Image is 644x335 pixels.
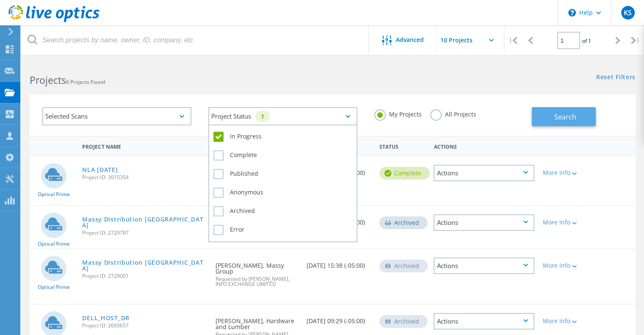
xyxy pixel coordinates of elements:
label: My Projects [374,109,422,117]
span: Project ID: 3015354 [82,175,207,180]
label: Complete [213,150,352,161]
div: [DATE] 09:29 (-05:00) [302,305,375,332]
div: Actions [429,138,539,154]
button: Search [532,107,596,126]
label: Anonymous [213,188,352,198]
a: DELL_HOST_DR [82,315,129,321]
span: Requested by [PERSON_NAME], INFO EXCHANGE LIMITED [216,277,298,287]
a: Reset Filters [596,74,636,81]
label: Archived [213,206,352,216]
svg: \n [568,9,576,17]
div: Archived [379,260,428,272]
span: Optical Prime [38,192,70,197]
a: NLA [DATE] [82,167,118,173]
span: Project ID: 2729787 [82,230,207,235]
span: Project ID: 2729001 [82,274,207,279]
a: Massy Distribution [GEOGRAPHIC_DATA] [82,260,207,271]
span: Optical Prime [38,241,70,246]
label: All Projects [430,109,476,117]
div: More Info [543,263,583,269]
div: Actions [434,214,534,231]
b: Projects [30,73,66,87]
label: In Progress [213,132,352,142]
input: Search projects by name, owner, ID, company, etc [21,25,369,55]
span: 6 Projects Found [66,78,105,86]
div: | [627,25,644,55]
div: [PERSON_NAME], Massy Group [211,249,302,295]
div: 1 [255,111,270,122]
div: More Info [543,318,583,324]
div: Complete [379,167,430,180]
span: of 1 [582,37,591,44]
div: | [504,25,522,55]
div: Actions [434,257,534,274]
div: Actions [434,313,534,329]
a: Massy Distribution [GEOGRAPHIC_DATA] [82,216,207,228]
label: Published [213,169,352,179]
div: Archived [379,216,428,229]
label: Error [213,225,352,235]
a: Live Optics Dashboard [8,18,100,24]
div: Status [375,138,430,154]
span: Advanced [396,37,424,43]
span: KS [624,9,632,16]
div: Actions [434,165,534,181]
div: [DATE] 15:38 (-05:00) [302,249,375,277]
div: Project Status [208,107,357,125]
div: Project Name [78,138,211,154]
div: Archived [379,315,428,328]
div: Selected Scans [42,107,191,125]
span: Optical Prime [38,285,70,290]
div: More Info [543,170,583,176]
div: More Info [543,219,583,225]
span: Search [554,112,576,122]
span: Project ID: 2693657 [82,323,207,328]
